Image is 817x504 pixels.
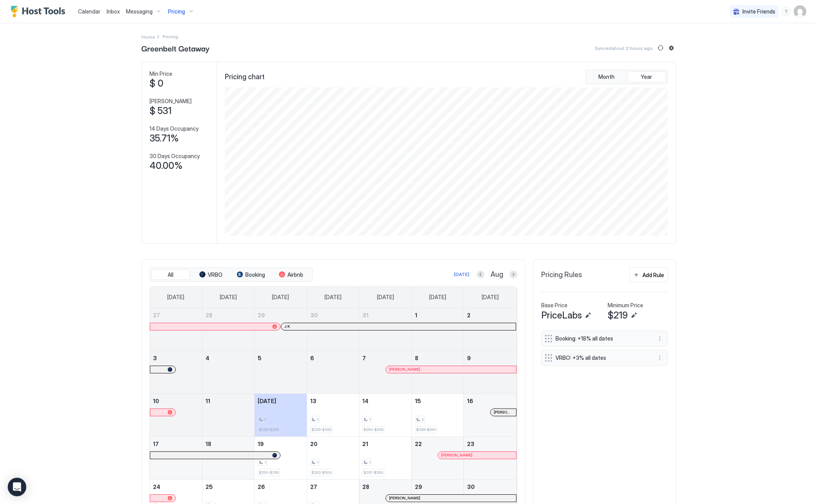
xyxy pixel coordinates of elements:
[629,267,668,283] button: Add Rule
[255,351,307,393] td: August 5, 2025
[202,351,255,365] a: August 4, 2025
[482,294,499,301] span: [DATE]
[421,417,424,422] span: 2
[642,271,664,279] div: Add Rule
[359,436,412,479] td: August 21, 2025
[264,417,266,422] span: 1
[8,478,26,496] div: Open Intercom Messenger
[153,398,159,404] span: 10
[311,427,331,432] span: $239-$282
[206,312,212,318] span: 28
[149,133,179,144] span: 35.71%
[742,8,775,15] span: Invite Friends
[208,271,223,278] span: VRBO
[655,334,664,343] div: menu
[202,394,255,408] a: August 11, 2025
[287,271,303,278] span: Airbnb
[284,324,513,329] div: J K
[11,6,69,17] a: Host Tools Logo
[598,73,615,80] span: Month
[464,436,516,479] td: August 23, 2025
[317,460,319,465] span: 1
[126,8,153,15] span: Messaging
[412,308,464,322] a: August 1, 2025
[359,394,411,408] a: August 14, 2025
[362,398,369,404] span: 14
[284,324,290,329] span: J K
[389,367,513,372] div: [PERSON_NAME]
[359,437,411,451] a: August 21, 2025
[78,7,100,15] a: Calendar
[307,351,359,393] td: August 6, 2025
[510,271,517,278] button: Next month
[163,34,178,39] span: Breadcrumb
[264,287,297,308] a: Tuesday
[415,355,418,361] span: 8
[667,43,676,53] button: Listing settings
[255,437,307,451] a: August 19, 2025
[258,312,265,318] span: 29
[595,45,653,51] span: Synced about 2 hours ago
[362,355,366,361] span: 7
[258,484,265,490] span: 26
[369,460,371,465] span: 1
[307,351,359,365] a: August 6, 2025
[168,271,173,278] span: All
[153,312,160,318] span: 27
[307,308,359,351] td: July 30, 2025
[412,351,464,365] a: August 8, 2025
[202,480,255,494] a: August 25, 2025
[311,470,331,475] span: $262-$309
[464,351,516,393] td: August 9, 2025
[464,480,516,494] a: August 30, 2025
[363,427,384,432] span: $250-$295
[415,441,422,447] span: 22
[359,308,411,322] a: July 31, 2025
[359,480,411,494] a: August 28, 2025
[655,353,664,363] div: menu
[541,271,582,279] span: Pricing Rules
[494,410,513,415] span: [PERSON_NAME]
[150,437,202,451] a: August 17, 2025
[464,308,516,351] td: August 2, 2025
[232,269,270,280] button: Booking
[359,308,412,351] td: July 31, 2025
[464,308,516,322] a: August 2, 2025
[258,398,276,404] span: [DATE]
[149,78,163,89] span: $ 0
[206,355,209,361] span: 4
[150,351,202,365] a: August 3, 2025
[78,8,100,15] span: Calendar
[149,98,192,105] span: [PERSON_NAME]
[464,351,516,365] a: August 9, 2025
[310,441,318,447] span: 20
[464,393,516,436] td: August 16, 2025
[141,42,210,54] span: Greenbelt Getaway
[107,8,120,15] span: Inbox
[453,270,470,279] button: [DATE]
[655,353,664,363] button: More options
[150,480,202,494] a: August 24, 2025
[555,335,647,342] span: Booking: +18% all dates
[202,393,255,436] td: August 11, 2025
[411,351,464,393] td: August 8, 2025
[212,287,245,308] a: Monday
[411,308,464,351] td: August 1, 2025
[307,393,359,436] td: August 13, 2025
[149,105,172,117] span: $ 531
[149,125,199,132] span: 14 Days Occupancy
[150,308,202,351] td: July 27, 2025
[202,437,255,451] a: August 18, 2025
[255,436,307,479] td: August 19, 2025
[150,394,202,408] a: August 10, 2025
[255,480,307,494] a: August 26, 2025
[608,302,643,309] span: Minimum Price
[641,73,652,80] span: Year
[389,495,513,501] div: [PERSON_NAME]
[245,271,265,278] span: Booking
[587,72,626,82] button: Month
[655,334,664,343] button: More options
[467,355,471,361] span: 9
[467,398,473,404] span: 16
